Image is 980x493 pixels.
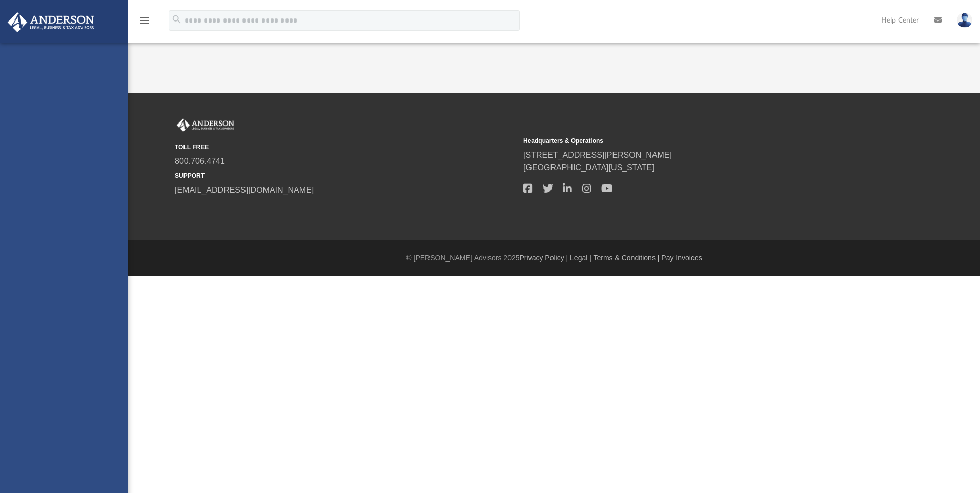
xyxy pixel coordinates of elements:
img: Anderson Advisors Platinum Portal [5,12,97,32]
a: Terms & Conditions | [594,254,660,262]
i: search [171,14,182,25]
img: Anderson Advisors Platinum Portal [175,118,236,132]
a: Pay Invoices [661,254,702,262]
small: Headquarters & Operations [523,136,865,146]
a: 800.706.4741 [175,157,225,166]
small: SUPPORT [175,171,516,180]
img: User Pic [957,13,972,28]
div: © [PERSON_NAME] Advisors 2025 [128,253,980,263]
a: menu [138,19,151,27]
a: [EMAIL_ADDRESS][DOMAIN_NAME] [175,186,314,194]
a: [GEOGRAPHIC_DATA][US_STATE] [523,163,655,172]
i: menu [138,14,151,27]
a: Privacy Policy | [520,254,568,262]
small: TOLL FREE [175,142,516,152]
a: [STREET_ADDRESS][PERSON_NAME] [523,151,672,159]
a: Legal | [570,254,591,262]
